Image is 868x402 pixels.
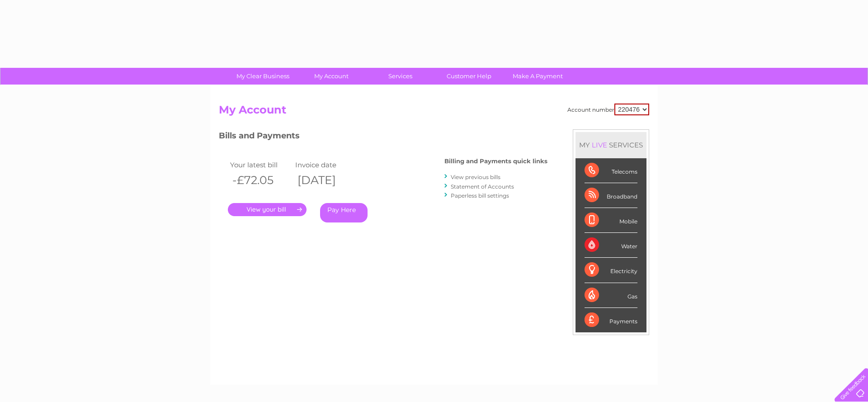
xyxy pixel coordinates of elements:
[320,203,368,222] a: Pay Here
[228,159,293,171] td: Your latest bill
[432,68,506,85] a: Customer Help
[294,68,369,85] a: My Account
[219,129,547,145] h3: Bills and Payments
[585,183,637,208] div: Broadband
[219,104,649,121] h2: My Account
[226,68,300,85] a: My Clear Business
[451,183,514,190] a: Statement of Accounts
[585,233,637,258] div: Water
[585,258,637,283] div: Electricity
[585,308,637,332] div: Payments
[451,174,500,180] a: View previous bills
[567,104,649,115] div: Account number
[590,141,609,149] div: LIVE
[500,68,575,85] a: Make A Payment
[444,158,547,165] h4: Billing and Payments quick links
[451,192,509,199] a: Paperless bill settings
[576,132,646,158] div: MY SERVICES
[585,283,637,308] div: Gas
[585,208,637,233] div: Mobile
[228,171,293,189] th: -£72.05
[293,159,358,171] td: Invoice date
[293,171,358,189] th: [DATE]
[228,203,307,216] a: .
[363,68,438,85] a: Services
[585,158,637,183] div: Telecoms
